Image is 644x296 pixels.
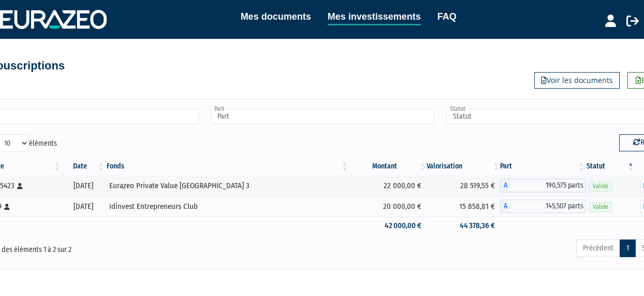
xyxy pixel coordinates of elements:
[500,179,510,192] span: A
[61,158,106,175] th: Date: activer pour trier la colonne par ordre croissant
[427,158,500,175] th: Valorisation: activer pour trier la colonne par ordre croissant
[328,9,421,25] a: Mes investissements
[109,180,345,191] div: Eurazeo Private Value [GEOGRAPHIC_DATA] 3
[500,158,586,175] th: Part: activer pour trier la colonne par ordre croissant
[510,200,586,213] span: 145,507 parts
[4,204,10,210] i: [Français] Personne physique
[17,183,23,189] i: [Français] Personne physique
[576,239,620,257] a: Précédent
[500,200,586,213] div: A - Idinvest Entrepreneurs Club
[589,202,612,212] span: Valide
[427,217,500,235] td: 44 378,36 €
[510,179,586,192] span: 190,575 parts
[106,158,349,175] th: Fonds: activer pour trier la colonne par ordre croissant
[500,179,586,192] div: A - Eurazeo Private Value Europe 3
[620,239,636,257] a: 1
[349,217,427,235] td: 42 000,00 €
[500,200,510,213] span: A
[427,175,500,196] td: 28 519,55 €
[586,158,635,175] th: Statut : activer pour trier la colonne par ordre d&eacute;croissant
[534,72,620,89] a: Voir les documents
[349,158,427,175] th: Montant: activer pour trier la colonne par ordre croissant
[349,196,427,217] td: 20 000,00 €
[109,201,345,212] div: Idinvest Entrepreneurs Club
[437,9,457,24] a: FAQ
[349,175,427,196] td: 22 000,00 €
[427,196,500,217] td: 15 858,81 €
[65,180,102,191] div: [DATE]
[241,9,311,24] a: Mes documents
[65,201,102,212] div: [DATE]
[589,181,612,191] span: Valide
